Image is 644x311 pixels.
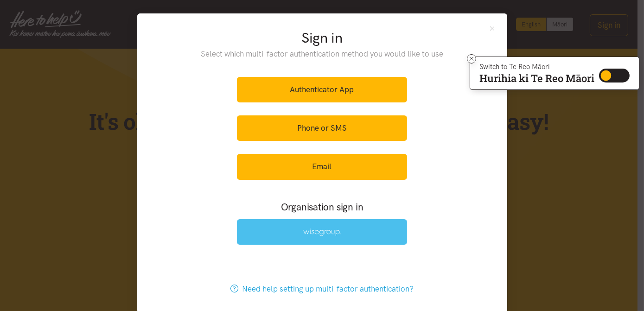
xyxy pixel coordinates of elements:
[237,77,407,102] a: Authenticator App
[237,115,407,141] a: Phone or SMS
[182,28,462,48] h2: Sign in
[479,74,594,83] p: Hurihia ki Te Reo Māori
[488,25,496,32] button: Close
[212,200,433,214] h3: Organisation sign in
[303,228,341,236] img: Wise Group
[479,64,594,70] p: Switch to Te Reo Māori
[237,154,407,179] a: Email
[221,276,423,302] a: Need help setting up multi-factor authentication?
[182,48,462,60] p: Select which multi-factor authentication method you would like to use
